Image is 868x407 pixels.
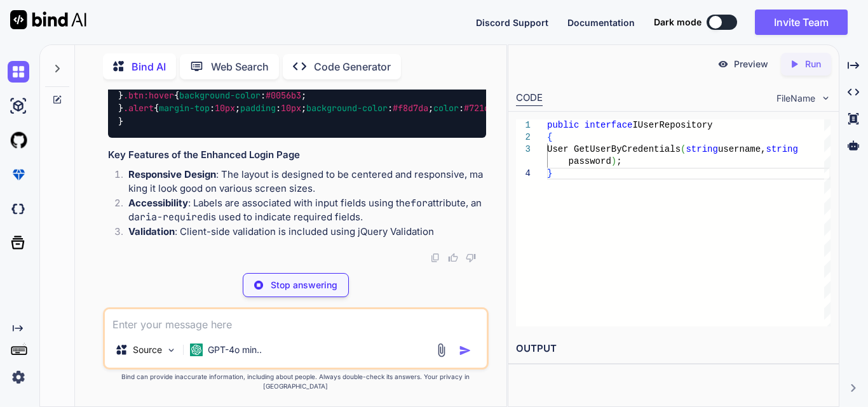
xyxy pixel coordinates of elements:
[547,168,552,178] span: }
[123,103,154,114] span: .alert
[567,17,635,28] span: Documentation
[718,144,766,154] span: username,
[755,10,848,35] button: Invite Team
[516,143,531,156] div: 3
[10,10,86,29] img: Bind AI
[448,253,458,263] img: like
[434,343,449,357] img: attachment
[108,148,486,163] h3: Key Features of the Enhanced Login Page
[433,103,459,114] span: color
[306,103,388,114] span: background-color
[686,144,717,154] span: string
[123,90,144,101] span: .btn
[585,120,633,130] span: interface
[128,197,188,209] strong: Accessibility
[128,225,486,239] p: : Client-side validation is included using jQuery Validation
[459,344,471,357] img: icon
[133,344,162,356] p: Source
[734,58,768,70] p: Preview
[717,58,729,70] img: preview
[632,120,712,130] span: IUserRepository
[508,334,839,364] h2: OUTPUT
[266,90,301,101] span: #0056b3
[159,103,210,114] span: margin-top
[215,103,235,114] span: 10px
[611,156,616,166] span: )
[8,95,29,117] img: ai-studio
[179,90,261,101] span: background-color
[547,144,681,154] span: User GetUserByCredentials
[654,16,702,29] span: Dark mode
[466,253,476,263] img: dislike
[128,168,216,180] strong: Responsive Design
[190,344,203,356] img: GPT-4o mini
[410,197,428,210] code: for
[776,92,815,105] span: FileName
[208,344,262,356] p: GPT-4o min..
[569,156,611,166] span: password
[430,253,440,263] img: copy
[8,61,29,83] img: chat
[8,164,29,185] img: premium
[681,144,686,154] span: (
[8,198,29,220] img: darkCloudIdeIcon
[805,58,821,70] p: Run
[8,130,29,151] img: githubLight
[8,366,29,388] img: settings
[516,91,543,106] div: CODE
[144,90,174,101] span: :hover
[476,17,548,28] span: Discord Support
[766,144,798,154] span: string
[166,345,177,356] img: Pick Models
[240,103,276,114] span: padding
[271,279,337,291] p: Stop answering
[516,119,531,131] div: 1
[393,103,428,114] span: #f8d7da
[211,59,269,74] p: Web Search
[128,225,175,237] strong: Validation
[516,131,531,143] div: 2
[128,196,486,225] p: : Labels are associated with input fields using the attribute, and is used to indicate required f...
[476,16,548,29] button: Discord Support
[128,168,486,196] p: : The layout is designed to be centered and responsive, making it look good on various screen sizes.
[134,211,208,224] code: aria-required
[567,16,635,29] button: Documentation
[547,132,552,142] span: {
[314,59,391,74] p: Code Generator
[516,168,531,180] div: 4
[103,372,489,391] p: Bind can provide inaccurate information, including about people. Always double-check its answers....
[464,103,499,114] span: #721c24
[820,93,831,103] img: chevron down
[132,59,166,74] p: Bind AI
[281,103,301,114] span: 10px
[616,156,621,166] span: ;
[547,120,579,130] span: public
